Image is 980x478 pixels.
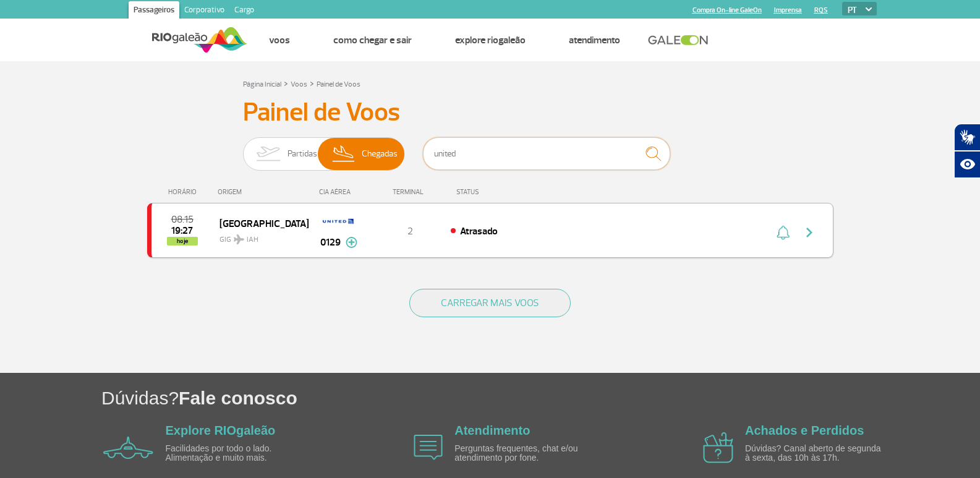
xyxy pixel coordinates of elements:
[370,188,450,196] div: TERMINAL
[409,289,571,317] button: CARREGAR MAIS VOOS
[243,80,281,89] a: Página Inicial
[326,138,362,170] img: slider-desembarque
[171,215,194,224] span: 2025-09-25 08:15:00
[703,432,733,463] img: airplane icon
[166,444,308,463] p: Facilidades por todo o lado. Alimentação e muito mais.
[802,225,817,240] img: seta-direita-painel-voo.svg
[320,235,341,250] span: 0129
[745,444,887,463] p: Dúvidas? Canal aberto de segunda à sexta, das 10h às 17h.
[166,424,276,437] a: Explore RIOgaleão
[151,188,218,196] div: HORÁRIO
[310,76,314,90] a: >
[288,138,317,170] span: Partidas
[450,188,551,196] div: STATUS
[407,225,413,237] span: 2
[777,225,790,240] img: sino-painel-voo.svg
[291,80,307,89] a: Voos
[269,34,290,46] a: Voos
[362,138,398,170] span: Chegadas
[219,215,299,231] span: [GEOGRAPHIC_DATA]
[247,234,258,245] span: IAH
[171,226,193,235] span: 2025-09-25 19:27:00
[460,225,498,237] span: Atrasado
[179,1,229,21] a: Corporativo
[414,435,443,460] img: airplane icon
[249,138,288,170] img: slider-embarque
[346,237,357,248] img: mais-info-painel-voo.svg
[103,437,153,459] img: airplane icon
[569,34,620,46] a: Atendimento
[954,124,980,178] div: Plugin de acessibilidade da Hand Talk.
[317,80,360,89] a: Painel de Voos
[219,228,299,245] span: GIG
[954,151,980,178] button: Abrir recursos assistivos.
[284,76,288,90] a: >
[167,237,198,245] span: hoje
[179,388,297,408] span: Fale conosco
[954,124,980,151] button: Abrir tradutor de língua de sinais.
[129,1,179,21] a: Passageiros
[218,188,308,196] div: ORIGEM
[692,6,762,14] a: Compra On-line GaleOn
[308,188,370,196] div: CIA AÉREA
[234,234,244,244] img: destiny_airplane.svg
[774,6,802,14] a: Imprensa
[455,34,526,46] a: Explore RIOgaleão
[423,137,670,170] input: Voo, cidade ou cia aérea
[243,97,738,128] h3: Painel de Voos
[454,424,530,437] a: Atendimento
[333,34,412,46] a: Como chegar e sair
[814,6,828,14] a: RQS
[745,424,864,437] a: Achados e Perdidos
[454,444,597,463] p: Perguntas frequentes, chat e/ou atendimento por fone.
[229,1,259,21] a: Cargo
[101,385,980,411] h1: Dúvidas?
